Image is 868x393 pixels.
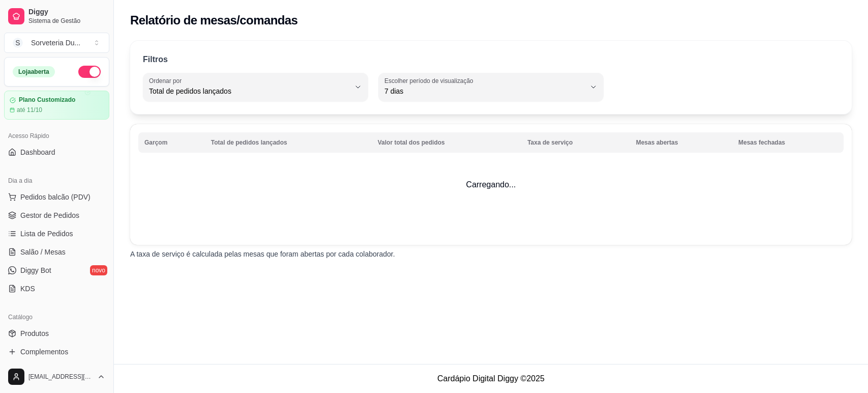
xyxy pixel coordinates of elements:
a: DiggySistema de Gestão [4,4,109,29]
div: Dia a dia [4,173,109,189]
a: Lista de Pedidos [4,226,109,242]
span: Produtos [20,328,49,339]
span: Lista de Pedidos [20,229,73,239]
a: Dashboard [4,144,109,160]
span: [EMAIL_ADDRESS][DOMAIN_NAME] [28,373,93,381]
span: Total de pedidos lançados [149,86,350,96]
button: Escolher período de visualização7 dias [378,73,604,101]
span: S [13,38,23,48]
button: [EMAIL_ADDRESS][DOMAIN_NAME] [4,364,109,389]
footer: Cardápio Digital Diggy © 2025 [114,364,868,393]
a: Salão / Mesas [4,244,109,260]
button: Ordenar porTotal de pedidos lançados [143,73,368,101]
div: Catálogo [4,309,109,325]
span: KDS [20,284,35,294]
button: Alterar Status [78,66,101,78]
button: Pedidos balcão (PDV) [4,189,109,205]
p: A taxa de serviço é calculada pelas mesas que foram abertas por cada colaborador. [130,249,852,259]
article: até 11/10 [17,106,42,114]
span: Diggy [28,8,105,17]
span: Complementos [20,347,68,357]
div: Loja aberta [13,66,55,77]
a: Produtos [4,325,109,342]
span: Gestor de Pedidos [20,210,79,220]
a: Diggy Botnovo [4,262,109,278]
a: Complementos [4,344,109,360]
div: Sorveteria Du ... [31,38,80,48]
span: Diggy Bot [20,265,51,275]
a: Plano Customizadoaté 11/10 [4,91,109,120]
p: Filtros [143,53,168,66]
span: Sistema de Gestão [28,17,105,25]
label: Ordenar por [149,76,185,85]
span: 7 dias [384,86,585,96]
h2: Relatório de mesas/comandas [130,12,297,29]
a: Gestor de Pedidos [4,207,109,223]
span: Salão / Mesas [20,247,66,257]
button: Select a team [4,33,109,53]
article: Plano Customizado [19,96,75,104]
label: Escolher período de visualização [384,76,476,85]
div: Acesso Rápido [4,128,109,144]
span: Pedidos balcão (PDV) [20,192,91,202]
span: Dashboard [20,147,55,157]
td: Carregando... [130,124,852,245]
a: KDS [4,280,109,297]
